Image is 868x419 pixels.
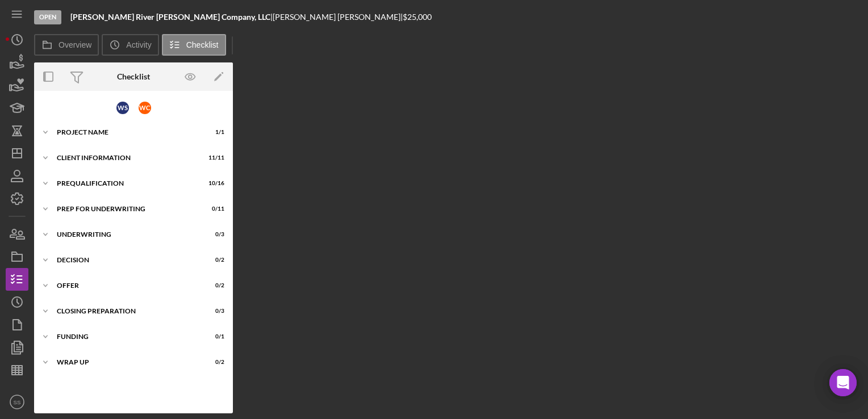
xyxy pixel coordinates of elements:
[186,40,219,49] label: Checklist
[57,231,196,238] div: Underwriting
[14,399,21,405] text: SS
[116,102,129,114] div: W S
[57,359,196,366] div: Wrap Up
[204,257,224,263] div: 0 / 2
[273,12,403,22] div: [PERSON_NAME] [PERSON_NAME] |
[204,359,224,366] div: 0 / 2
[57,333,196,340] div: Funding
[829,369,857,396] div: Open Intercom Messenger
[70,12,270,22] b: [PERSON_NAME] River [PERSON_NAME] Company, LLC
[204,154,224,161] div: 11 / 11
[126,40,151,49] label: Activity
[204,308,224,315] div: 0 / 3
[403,12,432,22] span: $25,000
[204,282,224,289] div: 0 / 2
[139,102,151,114] div: W C
[34,34,99,56] button: Overview
[204,180,224,187] div: 10 / 16
[102,34,158,56] button: Activity
[162,34,226,56] button: Checklist
[57,308,196,315] div: Closing Preparation
[204,129,224,136] div: 1 / 1
[6,391,28,413] button: SS
[59,40,91,49] label: Overview
[57,206,196,212] div: Prep for Underwriting
[117,72,150,81] div: Checklist
[57,154,196,161] div: Client Information
[34,10,61,24] div: Open
[204,333,224,340] div: 0 / 1
[57,180,196,187] div: Prequalification
[57,129,196,136] div: Project Name
[57,282,196,289] div: Offer
[57,257,196,263] div: Decision
[70,12,273,22] div: |
[204,231,224,238] div: 0 / 3
[204,206,224,212] div: 0 / 11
